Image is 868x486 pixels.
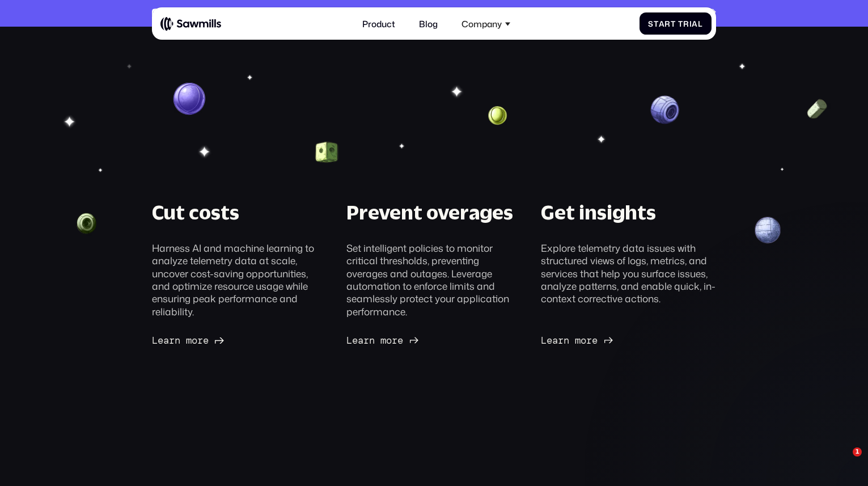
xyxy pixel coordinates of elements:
[412,12,444,35] a: Blog
[346,335,352,346] span: L
[203,335,209,346] span: e
[358,335,363,346] span: a
[197,335,203,346] span: r
[592,335,598,346] span: e
[346,335,418,346] a: Learnmore
[541,335,547,346] span: L
[586,335,592,346] span: r
[386,335,392,346] span: o
[692,19,698,28] span: a
[671,19,676,28] span: t
[397,335,403,346] span: e
[352,335,358,346] span: e
[369,335,375,346] span: n
[363,335,369,346] span: r
[380,335,386,346] span: m
[152,335,224,346] a: Learnmore
[152,242,327,318] div: Harness AI and machine learning to analyze telemetry data at scale, uncover cost-saving opportuni...
[541,200,656,226] div: Get insights
[689,19,692,28] span: i
[829,447,857,475] iframe: Intercom live chat
[455,12,516,35] div: Company
[346,242,522,318] div: Set intelligent policies to monitor critical thresholds, preventing overages and outages. Leverag...
[558,335,564,346] span: r
[654,19,659,28] span: t
[664,19,671,28] span: r
[355,12,401,35] a: Product
[678,19,683,28] span: T
[541,335,613,346] a: Learnmore
[552,335,558,346] span: a
[564,335,569,346] span: n
[152,335,158,346] span: L
[547,335,552,346] span: e
[648,19,654,28] span: S
[158,335,163,346] span: e
[575,335,581,346] span: m
[175,335,180,346] span: n
[659,19,665,28] span: a
[541,242,716,306] div: Explore telemetry data issues with structured views of logs, metrics, and services that help you ...
[169,335,175,346] span: r
[163,335,169,346] span: a
[853,447,862,457] span: 1
[392,335,397,346] span: r
[152,200,239,226] div: Cut costs
[192,335,197,346] span: o
[581,335,586,346] span: o
[698,19,703,28] span: l
[346,200,513,226] div: Prevent overages
[461,19,502,29] div: Company
[683,19,689,28] span: r
[186,335,192,346] span: m
[640,12,712,35] a: StartTrial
